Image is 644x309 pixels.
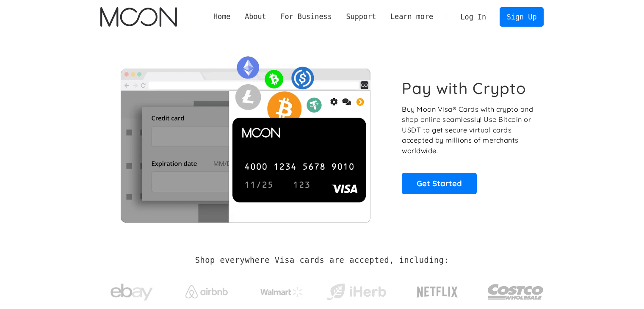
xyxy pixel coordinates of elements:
a: Netflix [400,273,475,307]
div: About [238,11,273,22]
a: Home [206,11,238,22]
a: Get Started [402,173,477,194]
a: Sign Up [500,7,544,26]
img: Walmart [260,287,303,297]
h1: Pay with Crypto [402,79,526,98]
p: Buy Moon Visa® Cards with crypto and shop online seamlessly! Use Bitcoin or USDT to get secure vi... [402,104,534,156]
a: Airbnb [175,277,238,303]
a: Walmart [250,279,313,301]
a: Log In [453,8,493,26]
div: Learn more [390,11,433,22]
div: Support [346,11,376,22]
img: iHerb [325,281,388,303]
div: About [245,11,266,22]
img: Netflix [416,281,459,303]
div: Learn more [383,11,440,22]
img: Airbnb [185,285,228,298]
img: Moon Logo [100,7,177,27]
img: ebay [111,279,153,306]
img: Moon Cards let you spend your crypto anywhere Visa is accepted. [100,50,390,222]
div: For Business [280,11,332,22]
div: For Business [274,11,339,22]
a: iHerb [325,273,388,307]
a: home [100,7,177,27]
img: Costco [487,276,544,308]
h2: Shop everywhere Visa cards are accepted, including: [195,256,449,265]
div: Support [339,11,383,22]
